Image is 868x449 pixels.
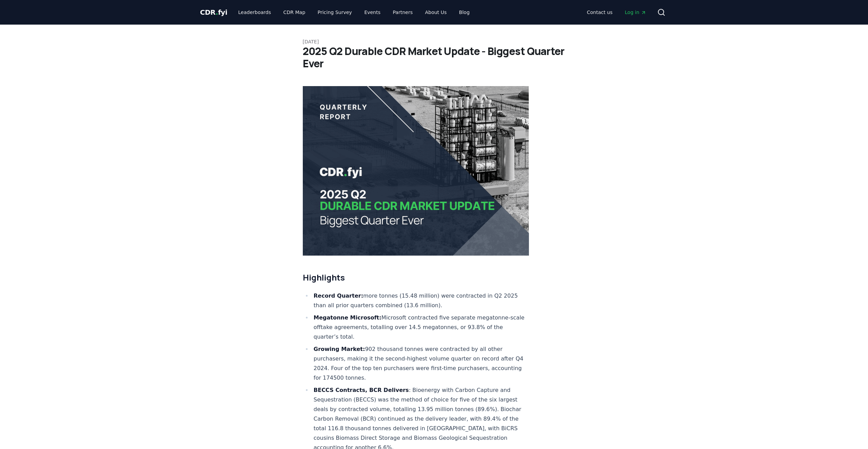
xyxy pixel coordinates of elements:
[359,6,386,18] a: Events
[303,86,529,256] img: blog post image
[581,6,618,18] a: Contact us
[314,387,409,393] strong: BECCS Contracts, BCR Delivers
[303,272,529,283] h2: Highlights
[233,6,475,18] nav: Main
[625,9,646,16] span: Log in
[581,6,651,18] nav: Main
[303,45,566,70] h1: 2025 Q2 Durable CDR Market Update - Biggest Quarter Ever
[454,6,475,18] a: Blog
[619,6,651,18] a: Log in
[233,6,276,18] a: Leaderboards
[278,6,311,18] a: CDR Map
[312,6,357,18] a: Pricing Survey
[312,313,529,342] li: Microsoft contracted five separate megatonne-scale offtake agreements, totalling over 14.5 megato...
[314,292,363,299] strong: Record Quarter:
[200,8,228,17] a: CDR.fyi
[216,8,218,16] span: .
[314,314,381,321] strong: Megatonne Microsoft:
[387,6,418,18] a: Partners
[314,346,365,352] strong: Growing Market:
[200,8,228,16] span: CDR fyi
[303,38,566,45] p: [DATE]
[419,6,452,18] a: About Us
[312,291,529,310] li: more tonnes (15.48 million) were contracted in Q2 2025 than all prior quarters combined (13.6 mil...
[312,344,529,383] li: 902 thousand tonnes were contracted by all other purchasers, making it the second-highest volume ...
